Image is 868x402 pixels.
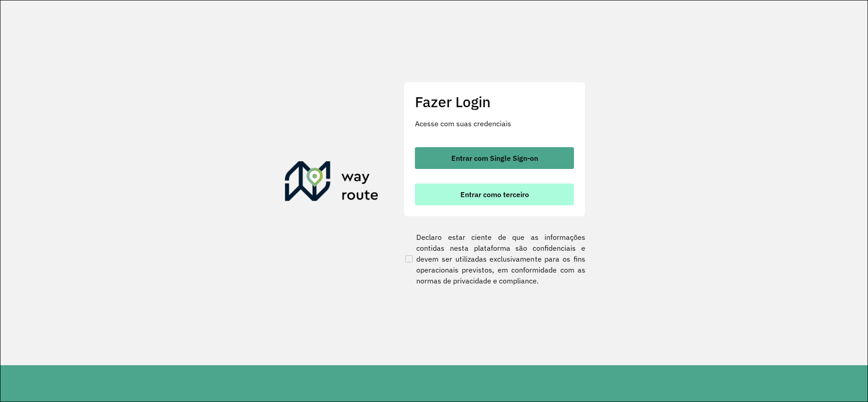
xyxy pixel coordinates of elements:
[415,184,574,205] button: button
[451,154,538,162] span: Entrar com Single Sign-on
[404,232,585,286] label: Declaro estar ciente de que as informações contidas nesta plataforma são confidenciais e devem se...
[415,93,574,110] h2: Fazer Login
[415,147,574,169] button: button
[415,118,574,129] p: Acesse com suas credenciais
[460,191,529,198] span: Entrar como terceiro
[285,161,379,205] img: Roteirizador AmbevTech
